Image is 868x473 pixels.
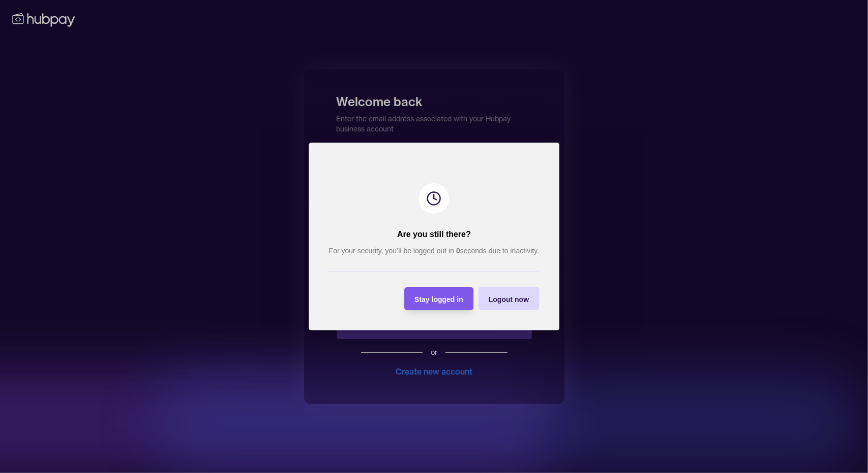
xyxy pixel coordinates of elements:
[404,287,473,310] button: Stay logged in
[397,229,471,240] h2: Are you still there?
[329,245,540,256] p: For your security, you’ll be logged out in seconds due to inactivity.
[456,247,460,255] strong: 0
[489,295,529,303] span: Logout now
[478,287,539,310] button: Logout now
[414,295,463,303] span: Stay logged in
